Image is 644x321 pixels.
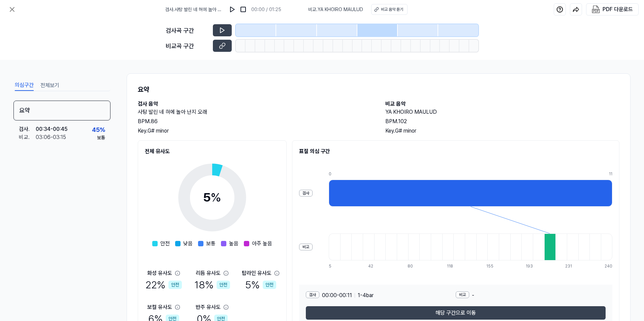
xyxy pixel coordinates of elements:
span: 00:00 - 00:11 [322,291,352,299]
h1: 요약 [138,84,619,95]
div: 231 [565,263,577,269]
img: PDF Download [592,5,600,13]
img: help [556,6,563,13]
button: PDF 다운로드 [590,4,634,15]
h2: YA KHOIRO MAULUD [385,108,619,116]
div: 안전 [263,281,276,289]
button: 해당 구간으로 이동 [306,306,606,320]
div: 45 % [92,125,105,134]
button: 비교 음악 듣기 [371,4,408,15]
div: 155 [486,263,498,269]
h2: 검사 음악 [138,100,372,108]
div: Key. G# minor [385,127,619,135]
div: 화성 유사도 [147,269,172,277]
div: 240 [605,263,612,269]
img: share [573,6,579,13]
div: 비교 [299,244,313,250]
div: PDF 다운로드 [603,5,633,14]
span: 보통 [206,240,216,248]
span: % [211,190,221,205]
span: 낮음 [183,240,193,248]
div: 반주 유사도 [196,303,221,311]
h2: 표절 의심 구간 [299,147,612,155]
span: 안전 [160,240,170,248]
div: 탑라인 유사도 [242,269,271,277]
div: Key. G# minor [138,127,372,135]
span: 높음 [229,240,238,248]
div: 00:34 - 00:45 [36,125,67,133]
div: 검사 [299,190,313,197]
img: stop [240,6,247,13]
div: - [456,291,606,299]
div: 안전 [217,281,230,289]
div: 11 [609,171,612,177]
h2: 사탕 발린 네 혀에 놀아 난지 오래 [138,108,372,116]
div: BPM. 102 [385,117,619,126]
div: 검사 . [19,125,36,133]
div: 5 % [245,277,276,292]
div: 비교곡 구간 [166,41,209,50]
div: 118 [447,263,458,269]
span: 검사 . 사탕 발린 네 혀에 놀아 난지 오래 [165,6,224,13]
div: 18 % [194,277,230,292]
div: 22 % [146,277,182,292]
button: 전체보기 [40,80,59,91]
div: 리듬 유사도 [196,269,221,277]
div: 보컬 유사도 [147,303,172,311]
span: 비교 . YA KHOIRO MAULUD [308,6,363,13]
div: 5 [329,263,340,269]
div: 보통 [97,134,105,141]
div: 비교 . [19,133,36,141]
div: 검사 [306,291,319,298]
span: 아주 높음 [252,240,272,248]
div: 0 [329,171,609,177]
div: 비교 음악 듣기 [381,6,403,12]
div: 80 [408,263,419,269]
button: 의심구간 [15,80,34,91]
img: play [229,6,236,13]
div: 검사곡 구간 [166,26,209,35]
div: 요약 [13,101,110,120]
h2: 비교 음악 [385,100,619,108]
div: 비교 [456,291,469,298]
span: 1 - 4 bar [358,291,374,299]
div: 42 [368,263,380,269]
div: 5 [203,188,221,207]
div: 03:06 - 03:15 [36,133,66,141]
div: BPM. 86 [138,117,372,126]
div: 안전 [168,281,182,289]
h2: 전체 유사도 [145,147,280,155]
div: 00:00 / 01:25 [251,6,281,13]
div: 193 [526,263,537,269]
